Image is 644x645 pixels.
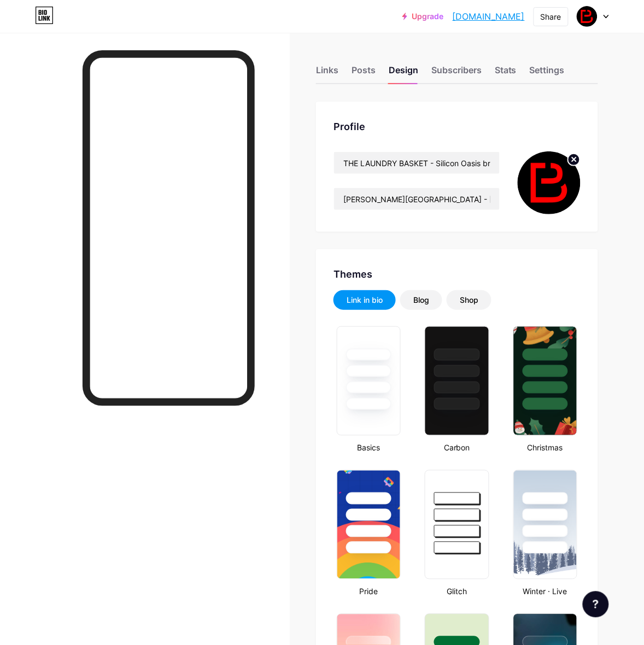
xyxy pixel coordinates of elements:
[347,295,383,306] div: Link in bio
[333,267,581,282] div: Themes
[352,63,376,83] div: Posts
[413,295,429,306] div: Blog
[333,586,404,597] div: Pride
[333,442,404,454] div: Basics
[530,63,565,83] div: Settings
[421,442,492,454] div: Carbon
[389,63,418,83] div: Design
[577,6,598,27] img: laundrybasketso
[453,10,525,23] a: [DOMAIN_NAME]
[460,295,478,306] div: Shop
[495,63,517,83] div: Stats
[510,442,581,454] div: Christmas
[333,119,581,134] div: Profile
[431,63,482,83] div: Subscribers
[334,152,500,174] input: Name
[316,63,338,83] div: Links
[402,12,444,21] a: Upgrade
[421,586,492,597] div: Glitch
[541,11,561,22] div: Share
[518,151,581,214] img: laundrybasketso
[510,586,581,597] div: Winter · Live
[334,188,500,210] input: Bio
